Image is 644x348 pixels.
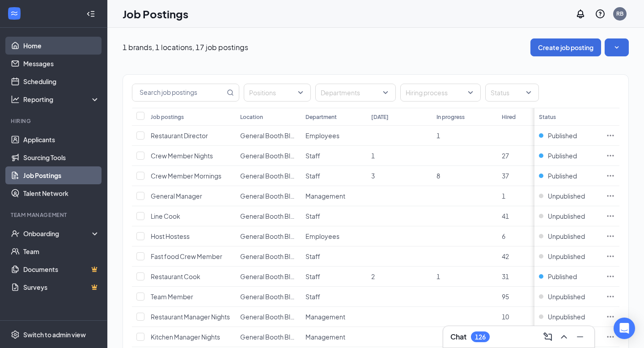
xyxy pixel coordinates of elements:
[10,9,19,18] svg: WorkstreamLogo
[23,278,100,296] a: SurveysCrown
[151,152,213,160] span: Crew Member Nights
[541,330,555,344] button: ComposeMessage
[240,272,299,280] span: General Booth Blvd.
[240,212,299,220] span: General Booth Blvd.
[301,327,366,347] td: Management
[305,252,320,260] span: Staff
[542,331,553,342] svg: ComposeMessage
[240,192,299,200] span: General Booth Blvd.
[548,232,585,241] span: Unpublished
[548,191,585,200] span: Unpublished
[548,272,577,281] span: Published
[606,332,615,341] svg: Ellipses
[151,272,200,280] span: Restaurant Cook
[432,108,497,126] th: In progress
[534,108,602,126] th: Status
[23,166,100,184] a: Job Postings
[23,95,100,104] div: Reporting
[305,272,320,280] span: Staff
[606,232,615,241] svg: Ellipses
[371,152,375,160] span: 1
[301,287,366,307] td: Staff
[606,191,615,200] svg: Ellipses
[236,246,301,267] td: General Booth Blvd.
[23,330,86,339] div: Switch to admin view
[606,292,615,301] svg: Ellipses
[502,293,509,301] span: 95
[301,166,366,186] td: Staff
[23,131,100,149] a: Applicants
[301,267,366,287] td: Staff
[301,246,366,267] td: Staff
[301,186,366,206] td: Management
[305,232,339,240] span: Employees
[11,117,98,125] div: Hiring
[23,72,100,90] a: Scheduling
[301,307,366,327] td: Management
[240,152,299,160] span: General Booth Blvd.
[123,42,248,52] p: 1 brands, 1 locations, 17 job postings
[305,333,345,341] span: Management
[502,313,509,321] span: 10
[236,186,301,206] td: General Booth Blvd.
[151,132,208,140] span: Restaurant Director
[123,6,188,21] h1: Job Postings
[497,108,563,126] th: Hired
[548,171,577,180] span: Published
[11,330,20,339] svg: Settings
[606,171,615,180] svg: Ellipses
[151,333,220,341] span: Kitchen Manager Nights
[23,242,100,260] a: Team
[305,293,320,301] span: Staff
[557,330,571,344] button: ChevronUp
[450,332,466,342] h3: Chat
[240,113,263,121] div: Location
[436,172,440,180] span: 8
[132,84,225,101] input: Search job postings
[595,8,606,19] svg: QuestionInfo
[151,172,221,180] span: Crew Member Mornings
[305,172,320,180] span: Staff
[236,146,301,166] td: General Booth Blvd.
[236,226,301,246] td: General Booth Blvd.
[548,212,585,221] span: Unpublished
[23,149,100,166] a: Sourcing Tools
[367,108,432,126] th: [DATE]
[614,318,635,339] div: Open Intercom Messenger
[11,229,20,238] svg: UserCheck
[606,212,615,221] svg: Ellipses
[23,37,100,55] a: Home
[23,229,92,238] div: Onboarding
[236,327,301,347] td: General Booth Blvd.
[151,293,193,301] span: Team Member
[502,252,509,260] span: 42
[305,313,345,321] span: Management
[236,287,301,307] td: General Booth Blvd.
[11,211,98,219] div: Team Management
[236,307,301,327] td: General Booth Blvd.
[240,333,299,341] span: General Booth Blvd.
[23,184,100,202] a: Talent Network
[151,192,202,200] span: General Manager
[548,131,577,140] span: Published
[301,226,366,246] td: Employees
[236,206,301,226] td: General Booth Blvd.
[305,132,339,140] span: Employees
[151,212,180,220] span: Line Cook
[502,272,509,280] span: 31
[616,10,623,17] div: RB
[240,252,299,260] span: General Booth Blvd.
[606,312,615,321] svg: Ellipses
[502,212,509,220] span: 41
[559,331,569,342] svg: ChevronUp
[23,55,100,72] a: Messages
[548,151,577,160] span: Published
[612,43,621,52] svg: SmallChevronDown
[236,267,301,287] td: General Booth Blvd.
[305,113,337,121] div: Department
[151,113,184,121] div: Job postings
[305,192,345,200] span: Management
[240,132,299,140] span: General Booth Blvd.
[575,8,586,19] svg: Notifications
[606,252,615,261] svg: Ellipses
